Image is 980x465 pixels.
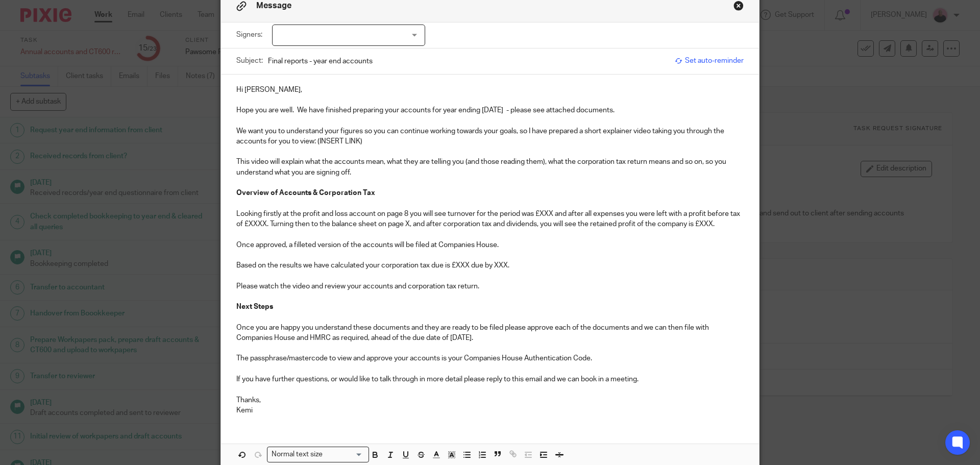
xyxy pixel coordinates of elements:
[236,105,744,115] p: Hope you are well. We have finished preparing your accounts for year ending [DATE] - please see a...
[267,447,369,462] div: Search for option
[236,240,744,250] p: Once approved, a filleted version of the accounts will be filed at Companies House.
[236,126,744,147] p: We want you to understand your figures so you can continue working towards your goals, so I have ...
[236,209,744,230] p: Looking firstly at the profit and loss account on page 8 you will see turnover for the period was...
[326,449,363,460] input: Search for option
[236,303,273,310] strong: Next Steps
[236,281,744,291] p: Please watch the video and review your accounts and corporation tax return.
[236,189,375,197] strong: Overview of Accounts & Corporation Tax
[236,157,744,178] p: This video will explain what the accounts mean, what they are telling you (and those reading them...
[236,374,744,384] p: If you have further questions, or would like to talk through in more detail please reply to this ...
[236,260,744,271] p: Based on the results we have calculated your corporation tax due is £XXX due by XXX.
[236,405,744,415] p: Kemi
[236,323,744,344] p: Once you are happy you understand these documents and they are ready to be filed please approve e...
[236,353,744,363] p: The passphrase/mastercode to view and approve your accounts is your Companies House Authenticatio...
[236,395,744,405] p: Thanks,
[269,449,325,460] span: Normal text size
[236,85,744,95] p: Hi [PERSON_NAME],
